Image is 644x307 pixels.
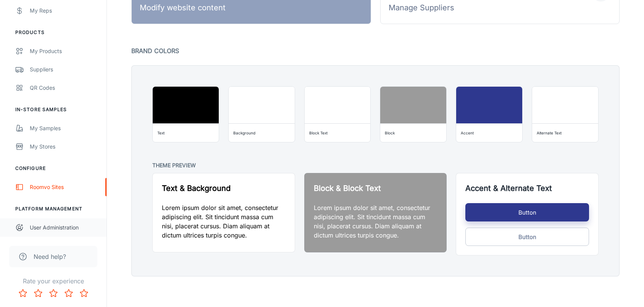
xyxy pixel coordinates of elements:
[314,183,437,194] h5: Block & Block Text
[465,183,589,194] h5: Accent & Alternate Text
[157,129,165,137] div: Text
[30,223,99,232] div: User Administration
[30,124,99,132] div: My Samples
[30,6,99,15] div: My Reps
[6,276,100,286] p: Rate your experience
[131,45,620,56] p: Brand Colors
[162,183,286,194] h5: Text & Background
[30,183,99,191] div: Roomvo Sites
[76,286,92,301] button: Rate 5 star
[31,286,46,301] button: Rate 2 star
[465,228,589,246] button: Button
[30,65,99,74] div: Suppliers
[162,203,286,240] p: Lorem ipsum dolor sit amet, consectetur adipiscing elit. Sit tincidunt massa cum nisi, placerat c...
[30,47,99,55] div: My Products
[152,161,599,170] p: Theme Preview
[34,252,66,261] span: Need help?
[30,142,99,151] div: My Stores
[30,84,99,92] div: QR Codes
[61,286,76,301] button: Rate 4 star
[309,129,328,137] div: Block Text
[233,129,255,137] div: Background
[15,286,31,301] button: Rate 1 star
[385,129,395,137] div: Block
[314,203,437,240] p: Lorem ipsum dolor sit amet, consectetur adipiscing elit. Sit tincidunt massa cum nisi, placerat c...
[461,129,474,137] div: Accent
[46,286,61,301] button: Rate 3 star
[537,129,562,137] div: Alternate Text
[465,203,589,221] button: Button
